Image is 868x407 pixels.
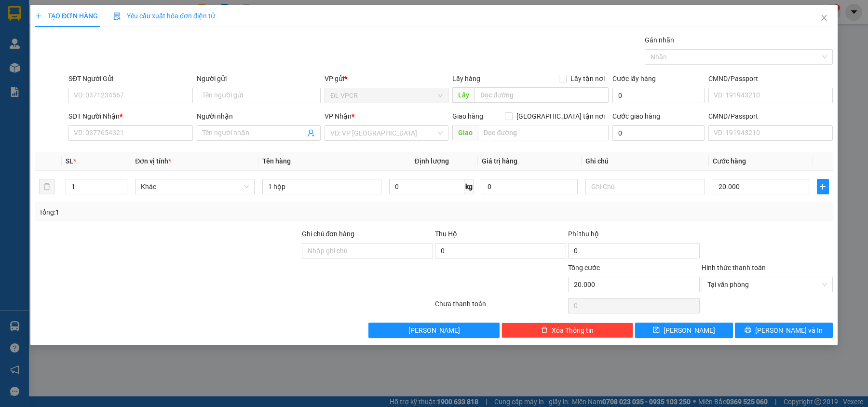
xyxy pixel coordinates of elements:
[39,207,335,217] div: Tổng: 1
[585,179,705,194] input: Ghi Chú
[755,325,823,336] span: [PERSON_NAME] và In
[330,88,443,103] span: ĐL VPCR
[302,230,355,238] label: Ghi chú đơn hàng
[197,111,321,122] div: Người nhận
[582,152,709,171] th: Ghi chú
[452,75,480,82] span: Lấy hàng
[745,326,751,334] span: printer
[113,12,215,20] span: Yêu cầu xuất hóa đơn điện tử
[612,125,705,141] input: Cước giao hàng
[435,230,457,238] span: Thu Hộ
[262,157,291,165] span: Tên hàng
[708,73,832,84] div: CMND/Passport
[452,125,478,140] span: Giao
[713,157,746,165] span: Cước hàng
[735,323,833,338] button: printer[PERSON_NAME] và In
[541,326,548,334] span: delete
[820,14,828,22] span: close
[817,179,829,194] button: plus
[568,229,699,243] div: Phí thu hộ
[513,111,609,122] span: [GEOGRAPHIC_DATA] tận nơi
[707,277,827,292] span: Tại văn phòng
[817,183,828,190] span: plus
[408,325,460,336] span: [PERSON_NAME]
[464,179,474,194] span: kg
[39,179,54,194] button: delete
[567,73,609,84] span: Lấy tận nơi
[482,157,517,165] span: Giá trị hàng
[262,179,382,194] input: VD: Bàn, Ghế
[653,326,660,334] span: save
[452,87,475,103] span: Lấy
[35,13,42,19] span: plus
[612,75,656,82] label: Cước lấy hàng
[66,157,73,165] span: SL
[612,112,660,120] label: Cước giao hàng
[708,111,832,122] div: CMND/Passport
[475,87,609,103] input: Dọc đường
[414,157,448,165] span: Định lượng
[552,325,594,336] span: Xóa Thông tin
[811,5,838,32] button: Close
[612,88,705,103] input: Cước lấy hàng
[325,73,448,84] div: VP gửi
[568,264,600,271] span: Tổng cước
[307,129,315,137] span: user-add
[478,125,609,140] input: Dọc đường
[502,323,633,338] button: deleteXóa Thông tin
[434,298,567,315] div: Chưa thanh toán
[368,323,500,338] button: [PERSON_NAME]
[68,111,192,122] div: SĐT Người Nhận
[68,73,192,84] div: SĐT Người Gửi
[702,264,766,271] label: Hình thức thanh toán
[35,12,98,20] span: TẠO ĐƠN HÀNG
[141,179,249,194] span: Khác
[325,112,352,120] span: VP Nhận
[302,243,433,258] input: Ghi chú đơn hàng
[482,179,578,194] input: 0
[452,112,483,120] span: Giao hàng
[113,13,121,20] img: icon
[135,157,171,165] span: Đơn vị tính
[645,36,674,44] label: Gán nhãn
[664,325,715,336] span: [PERSON_NAME]
[197,73,321,84] div: Người gửi
[635,323,733,338] button: save[PERSON_NAME]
